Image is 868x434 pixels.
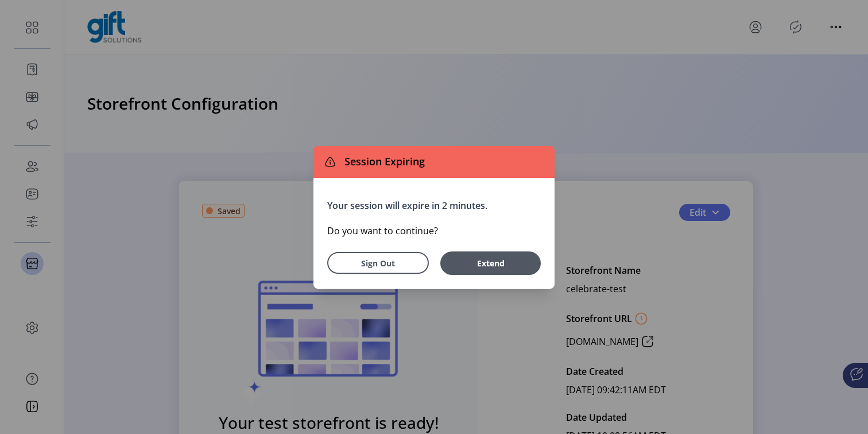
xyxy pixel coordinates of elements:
button: Extend [440,251,541,275]
span: Session Expiring [340,154,425,169]
p: Your session will expire in 2 minutes. [327,199,541,212]
p: Do you want to continue? [327,224,541,238]
button: Sign Out [327,252,429,274]
span: Sign Out [342,257,414,269]
span: Extend [446,257,535,269]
